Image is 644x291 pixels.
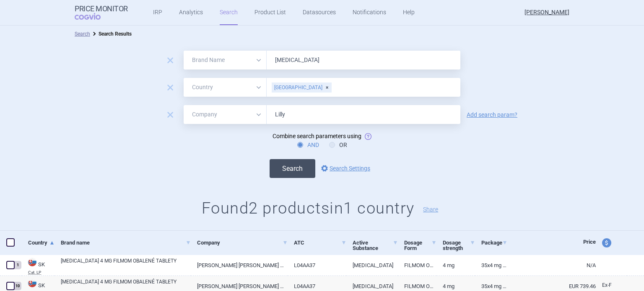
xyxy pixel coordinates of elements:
[14,282,21,290] div: 10
[99,31,132,37] strong: Search Results
[75,13,112,20] span: COGVIO
[288,255,347,276] a: L04AA37
[404,232,436,258] a: Dosage Form
[481,232,507,253] a: Package
[273,133,361,139] span: Combine search parameters using
[75,31,90,37] a: Search
[28,279,36,287] img: Slovakia
[583,239,596,245] span: Price
[398,255,436,276] a: FILMOM OBALENÁ TABLETA
[507,255,596,276] a: N/A
[75,5,128,13] strong: Price Monitor
[28,270,55,275] abbr: Cat. LP — List of categorized drugs, published by the Ministry of Health, Slovakia.
[436,255,475,276] a: 4 mg
[423,206,438,212] button: Share
[28,258,36,266] img: Slovakia
[270,159,315,178] button: Search
[75,30,90,38] li: Search
[90,30,132,38] li: Search Results
[28,232,55,253] a: Country
[197,232,287,253] a: Company
[475,255,507,276] a: 35x4 mg (blis.PVC/PE/PCTFE/Al)
[346,255,398,276] a: [MEDICAL_DATA]
[22,257,55,275] a: SKSKCat. LP
[467,112,517,118] a: Add search param?
[191,255,287,276] a: [PERSON_NAME] [PERSON_NAME] NEDERLAND B.V.
[602,282,612,288] span: Ex-factory price
[329,141,347,149] label: OR
[75,5,128,21] a: Price MonitorCOGVIO
[272,82,332,93] div: [GEOGRAPHIC_DATA]
[443,232,475,258] a: Dosage strength
[353,232,398,258] a: Active Substance
[14,261,21,269] div: 1
[61,232,191,253] a: Brand name
[297,141,319,149] label: AND
[61,257,191,272] a: [MEDICAL_DATA] 4 MG FILMOM OBALENÉ TABLETY
[294,232,347,253] a: ATC
[319,163,370,173] a: Search Settings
